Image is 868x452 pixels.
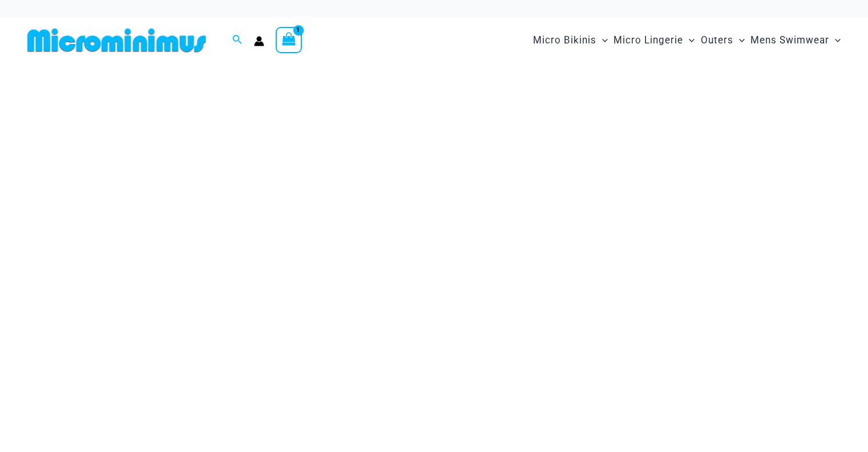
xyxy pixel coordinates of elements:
[596,26,608,55] span: Menu Toggle
[254,36,264,46] a: Account icon link
[530,23,611,58] a: Micro BikinisMenu ToggleMenu Toggle
[701,26,733,55] span: Outers
[829,26,841,55] span: Menu Toggle
[683,26,695,55] span: Menu Toggle
[232,33,243,47] a: Search icon link
[748,23,843,58] a: Mens SwimwearMenu ToggleMenu Toggle
[23,27,211,53] img: MM SHOP LOGO FLAT
[611,23,697,58] a: Micro LingerieMenu ToggleMenu Toggle
[733,26,745,55] span: Menu Toggle
[613,26,683,55] span: Micro Lingerie
[698,23,748,58] a: OutersMenu ToggleMenu Toggle
[528,21,845,59] nav: Site Navigation
[533,26,596,55] span: Micro Bikinis
[276,27,302,53] a: View Shopping Cart, 1 items
[750,26,829,55] span: Mens Swimwear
